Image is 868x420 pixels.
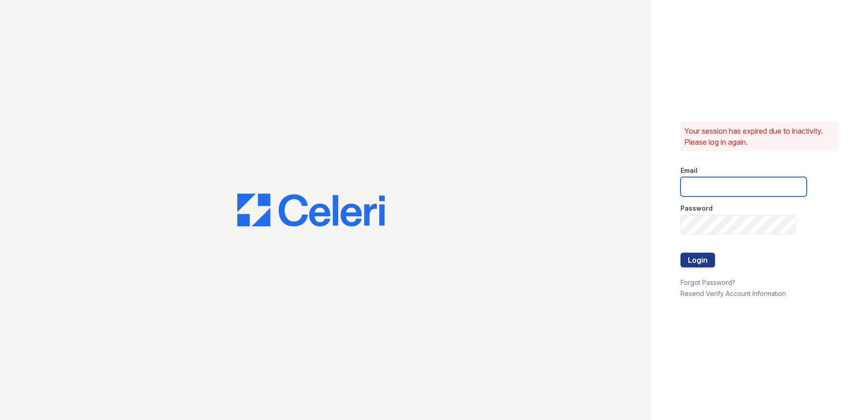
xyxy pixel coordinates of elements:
button: Login [680,253,715,267]
p: Your session has expired due to inactivity. Please log in again. [684,125,835,148]
label: Password [680,204,713,213]
label: Email [680,166,698,175]
a: Resend Verify Account Information [680,290,786,297]
img: CE_Logo_Blue-a8612792a0a2168367f1c8372b55b34899dd931a85d93a1a3d3e32e68fde9ad4.png [237,194,385,227]
a: Forgot Password? [680,278,735,286]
